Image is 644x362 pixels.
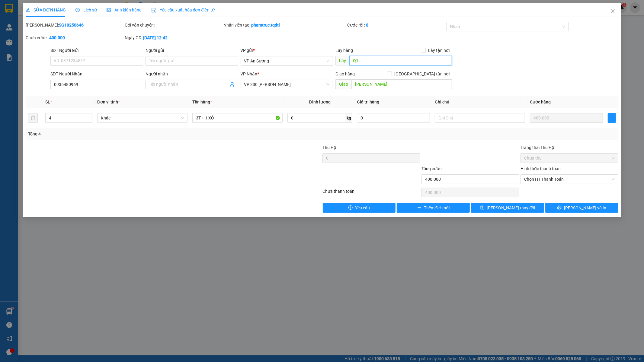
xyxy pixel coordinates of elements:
[26,8,66,12] span: SỬA ĐƠN HÀNG
[604,3,621,20] button: Close
[26,22,123,28] div: [PERSON_NAME]:
[45,3,88,17] p: Nhận:
[424,205,450,211] span: Thêm ĐH mới
[471,203,544,213] button: save[PERSON_NAME] thay đổi
[421,166,441,171] span: Tổng cước
[357,100,379,104] span: Giá trị hàng
[480,205,485,210] span: save
[26,8,30,12] span: edit
[75,8,97,12] span: Lịch sử
[346,113,352,123] span: kg
[26,40,47,46] span: 400.000
[521,144,618,151] div: Trạng thái Thu Hộ
[143,35,168,40] b: [DATE] 12:42
[348,205,353,210] span: exclamation-circle
[435,113,525,123] input: Ghi Chú
[392,71,452,77] span: [GEOGRAPHIC_DATA] tận nơi
[97,100,120,104] span: Đơn vị tính
[50,47,143,54] div: SĐT Người Gửi
[524,154,615,163] span: Chưa thu
[2,11,28,24] span: VP An Sương
[347,22,445,28] div: Cước rồi :
[524,175,615,184] span: Chọn HT Thanh Toán
[192,100,212,104] span: Tên hàng
[151,8,156,13] img: icon
[335,48,353,53] span: Lấy hàng
[335,71,355,76] span: Giao hàng
[28,131,248,137] div: Tổng: 4
[125,22,223,28] div: Gói vận chuyển:
[244,56,330,65] span: VP An Sương
[192,113,283,123] input: VD: Bàn, Ghế
[564,205,606,211] span: [PERSON_NAME] và In
[230,82,235,87] span: user-add
[45,17,78,24] span: 0935480969
[521,166,561,171] label: Hình thức thanh toán
[351,79,452,89] input: Dọc đường
[45,31,88,37] span: [PERSON_NAME]
[107,8,142,12] span: Ảnh kiện hàng
[45,3,88,17] span: VP 330 [PERSON_NAME]
[107,8,111,12] span: picture
[608,116,616,120] span: plus
[397,203,470,213] button: plusThêm ĐH mới
[545,203,618,213] button: printer[PERSON_NAME] và In
[59,23,84,27] b: SG10250646
[608,113,616,123] button: plus
[366,23,368,27] b: 0
[2,25,11,30] span: Lấy:
[146,71,238,77] div: Người nhận
[28,113,38,123] button: delete
[355,205,370,211] span: Yêu cầu
[75,8,80,12] span: clock-circle
[322,145,336,150] span: Thu Hộ
[323,203,396,213] button: exclamation-circleYêu cầu
[309,100,331,104] span: Định lượng
[241,71,258,76] span: VP Nhận
[151,8,215,12] span: Yêu cầu xuất hóa đơn điện tử
[530,113,603,123] input: 0
[224,22,346,28] div: Nhân viên tạo:
[487,205,535,211] span: [PERSON_NAME] thay đổi
[432,96,527,108] th: Ghi chú
[125,34,223,41] div: Ngày GD:
[146,47,238,54] div: Người gửi
[50,71,143,77] div: SĐT Người Nhận
[417,205,421,210] span: plus
[15,40,24,46] span: CC:
[252,23,280,27] b: phamtruc.tqdtl
[322,188,421,198] div: Chưa thanh toán
[610,9,615,14] span: close
[12,40,15,46] span: 0
[45,100,50,104] span: SL
[2,11,44,24] p: Gửi:
[557,205,562,210] span: printer
[241,47,333,54] div: VP gửi
[2,40,11,46] span: CR:
[335,79,351,89] span: Giao
[45,25,88,37] span: Giao:
[49,35,65,40] b: 400.000
[349,56,452,65] input: Dọc đường
[426,47,452,54] span: Lấy tận nơi
[26,34,123,41] div: Chưa cước :
[335,56,349,65] span: Lấy
[530,100,551,104] span: Cước hàng
[101,113,184,122] span: Khác
[244,80,330,89] span: VP 330 Lê Duẫn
